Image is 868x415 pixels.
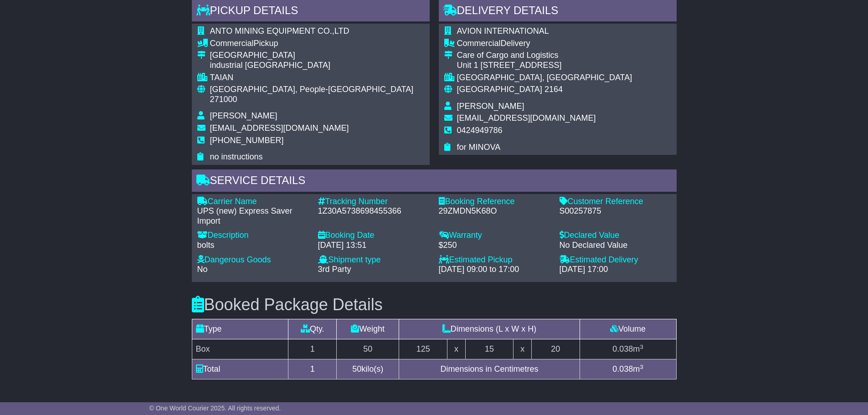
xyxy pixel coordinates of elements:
h3: Booked Package Details [192,296,677,314]
span: [EMAIL_ADDRESS][DOMAIN_NAME] [457,113,596,123]
div: Shipment type [318,255,430,265]
div: TAIAN [210,73,424,83]
span: ANTO MINING EQUIPMENT CO.,LTD [210,26,349,36]
div: [DATE] 17:00 [560,265,671,275]
span: [PHONE_NUMBER] [210,136,284,145]
div: Dangerous Goods [197,255,309,265]
div: UPS (new) Express Saver Import [197,206,309,226]
div: Declared Value [560,231,671,241]
div: Carrier Name [197,197,309,207]
td: Total [192,359,288,379]
div: Estimated Delivery [560,255,671,265]
div: 29ZMDN5K68O [439,206,550,216]
div: Care of Cargo and Logistics [457,51,632,61]
div: Customer Reference [560,197,671,207]
span: © One World Courier 2025. All rights reserved. [149,405,281,412]
div: [GEOGRAPHIC_DATA], [GEOGRAPHIC_DATA] [457,73,632,83]
span: 0424949786 [457,126,503,135]
td: Qty. [288,319,337,339]
td: 1 [288,359,337,379]
td: kilo(s) [337,359,399,379]
span: [GEOGRAPHIC_DATA] [457,85,542,94]
div: [DATE] 13:51 [318,241,430,251]
span: No [197,265,208,274]
div: Description [197,231,309,241]
div: Service Details [192,169,677,194]
td: x [447,339,465,359]
span: 0.038 [612,344,633,354]
td: 15 [465,339,514,359]
span: 0.038 [612,364,633,374]
span: for MINOVA [457,143,501,152]
td: Box [192,339,288,359]
div: No Declared Value [560,241,671,251]
sup: 3 [640,343,643,350]
div: 1Z30A5738698455366 [318,206,430,216]
div: industrial [GEOGRAPHIC_DATA] [210,61,424,71]
div: Warranty [439,231,550,241]
td: Dimensions in Centimetres [399,359,580,379]
span: [PERSON_NAME] [457,102,524,111]
td: Dimensions (L x W x H) [399,319,580,339]
td: 50 [337,339,399,359]
td: 125 [399,339,447,359]
sup: 3 [640,364,643,370]
span: [GEOGRAPHIC_DATA], People-[GEOGRAPHIC_DATA] [210,85,414,94]
div: [GEOGRAPHIC_DATA] [210,51,424,61]
div: Estimated Pickup [439,255,550,265]
td: 20 [531,339,580,359]
div: Delivery [457,39,632,49]
span: 2164 [544,85,563,94]
span: Commercial [210,39,254,48]
td: x [514,339,531,359]
span: [EMAIL_ADDRESS][DOMAIN_NAME] [210,123,349,133]
div: Tracking Number [318,197,430,207]
td: Weight [337,319,399,339]
span: no instructions [210,152,263,161]
div: $250 [439,241,550,251]
span: 271000 [210,95,237,104]
td: Type [192,319,288,339]
span: [PERSON_NAME] [210,111,277,120]
td: m [580,339,676,359]
span: 50 [352,364,361,374]
td: 1 [288,339,337,359]
td: Volume [580,319,676,339]
div: [DATE] 09:00 to 17:00 [439,265,550,275]
span: Commercial [457,39,501,48]
div: Pickup [210,39,424,49]
div: S00257875 [560,206,671,216]
span: 3rd Party [318,265,351,274]
div: bolts [197,241,309,251]
div: Booking Reference [439,197,550,207]
span: AVION INTERNATIONAL [457,26,549,36]
div: Unit 1 [STREET_ADDRESS] [457,61,632,71]
td: m [580,359,676,379]
div: Booking Date [318,231,430,241]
